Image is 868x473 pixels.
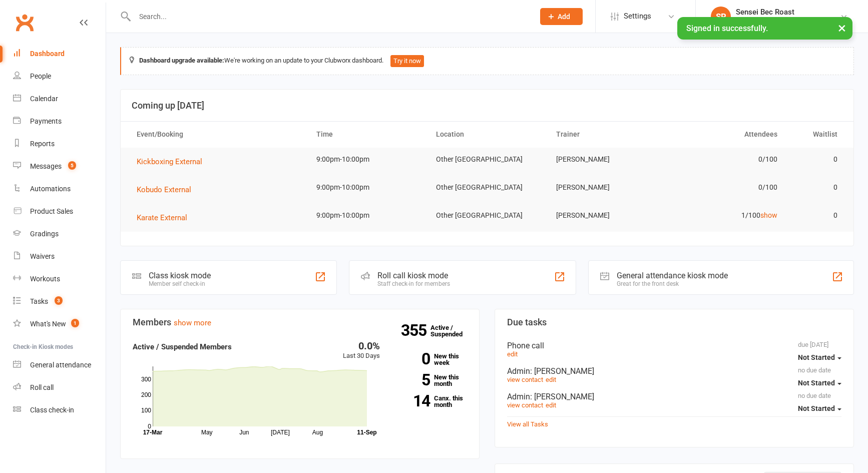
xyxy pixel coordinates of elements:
[13,223,106,245] a: Gradings
[55,296,63,305] span: 3
[137,212,194,224] button: Karate External
[547,122,667,147] th: Trainer
[395,372,430,387] strong: 5
[786,148,846,171] td: 0
[137,157,202,166] span: Kickboxing External
[343,341,380,361] div: Last 30 Days
[30,140,55,148] div: Reports
[427,204,547,227] td: Other [GEOGRAPHIC_DATA]
[68,161,76,170] span: 5
[617,280,728,287] div: Great for the front desk
[507,376,543,383] a: view contact
[427,148,547,171] td: Other [GEOGRAPHIC_DATA]
[13,313,106,335] a: What's New1
[13,110,106,133] a: Payments
[149,271,211,280] div: Class kiosk mode
[798,374,841,392] button: Not Started
[13,245,106,268] a: Waivers
[13,200,106,223] a: Product Sales
[430,317,475,345] a: 355Active / Suspended
[13,43,106,65] a: Dashboard
[133,342,232,351] strong: Active / Suspended Members
[530,366,594,376] span: : [PERSON_NAME]
[132,101,842,111] h3: Coming up [DATE]
[13,155,106,178] a: Messages 5
[507,341,841,350] div: Phone call
[558,13,570,21] span: Add
[667,176,786,199] td: 0/100
[30,361,91,369] div: General attendance
[30,320,66,328] div: What's New
[667,122,786,147] th: Attendees
[395,374,468,387] a: 5New this month
[30,185,71,193] div: Automations
[736,8,840,17] div: Sensei Bec Roast
[760,211,777,219] a: show
[401,323,430,338] strong: 355
[137,184,198,196] button: Kobudo External
[395,353,468,366] a: 0New this week
[30,95,58,103] div: Calendar
[132,10,527,24] input: Search...
[546,401,556,409] a: edit
[13,290,106,313] a: Tasks 3
[833,17,851,39] button: ×
[427,122,547,147] th: Location
[13,65,106,88] a: People
[30,162,62,170] div: Messages
[30,72,51,80] div: People
[307,204,427,227] td: 9:00pm-10:00pm
[139,57,224,64] strong: Dashboard upgrade available:
[30,297,48,305] div: Tasks
[30,117,62,125] div: Payments
[137,156,209,168] button: Kickboxing External
[133,317,467,327] h3: Members
[546,376,556,383] a: edit
[30,252,55,260] div: Waivers
[343,341,380,351] div: 0.0%
[137,213,187,222] span: Karate External
[667,148,786,171] td: 0/100
[307,148,427,171] td: 9:00pm-10:00pm
[786,204,846,227] td: 0
[30,383,54,391] div: Roll call
[13,399,106,421] a: Class kiosk mode
[30,230,59,238] div: Gradings
[547,148,667,171] td: [PERSON_NAME]
[13,88,106,110] a: Calendar
[540,8,583,25] button: Add
[13,354,106,376] a: General attendance kiosk mode
[30,275,60,283] div: Workouts
[30,207,73,215] div: Product Sales
[798,399,841,417] button: Not Started
[395,393,430,408] strong: 14
[507,317,841,327] h3: Due tasks
[667,204,786,227] td: 1/100
[390,55,424,67] button: Try it now
[395,395,468,408] a: 14Canx. this month
[617,271,728,280] div: General attendance kiosk mode
[71,319,79,327] span: 1
[13,268,106,290] a: Workouts
[786,122,846,147] th: Waitlist
[798,348,841,366] button: Not Started
[137,185,191,194] span: Kobudo External
[547,204,667,227] td: [PERSON_NAME]
[530,392,594,401] span: : [PERSON_NAME]
[377,271,450,280] div: Roll call kiosk mode
[307,176,427,199] td: 9:00pm-10:00pm
[507,392,841,401] div: Admin
[307,122,427,147] th: Time
[128,122,307,147] th: Event/Booking
[12,10,37,35] a: Clubworx
[120,47,854,75] div: We're working on an update to your Clubworx dashboard.
[624,5,651,28] span: Settings
[13,178,106,200] a: Automations
[736,17,840,26] div: Black Belt Martial Arts Northlakes
[30,50,65,58] div: Dashboard
[507,401,543,409] a: view contact
[711,7,731,27] div: SR
[507,420,548,428] a: View all Tasks
[174,318,211,327] a: show more
[786,176,846,199] td: 0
